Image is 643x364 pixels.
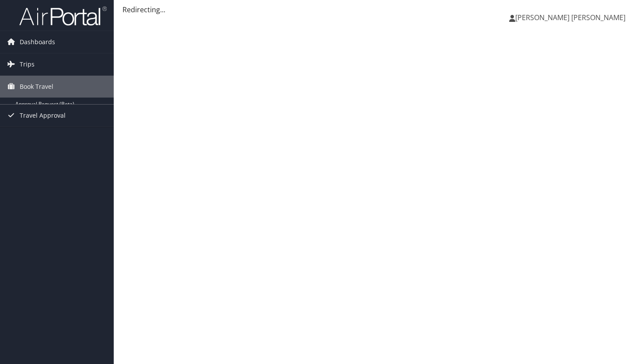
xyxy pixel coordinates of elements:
[122,4,634,15] div: Redirecting...
[515,13,626,22] span: [PERSON_NAME] [PERSON_NAME]
[509,4,634,31] a: [PERSON_NAME] [PERSON_NAME]
[20,53,35,75] span: Trips
[20,105,66,126] span: Travel Approval
[19,6,107,26] img: airportal-logo.png
[20,76,53,98] span: Book Travel
[20,31,55,53] span: Dashboards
